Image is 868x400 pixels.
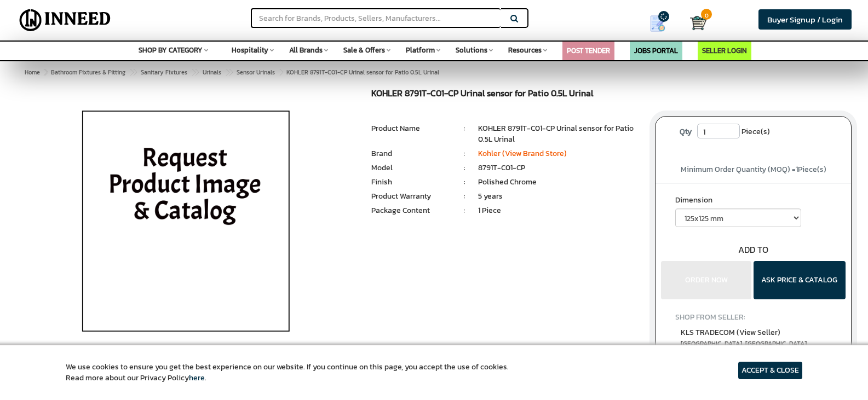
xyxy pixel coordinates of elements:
input: Search for Brands, Products, Sellers, Manufacturers... [251,8,501,28]
a: POST TENDER [567,45,610,56]
span: Solutions [456,45,487,55]
label: Dimension [675,195,831,208]
a: my Quotes [634,11,690,36]
a: Urinals [200,66,223,79]
li: Package Content [371,205,451,216]
span: Resources [508,45,542,55]
span: East Delhi [681,339,826,349]
li: Brand [371,148,451,159]
article: We use cookies to ensure you get the best experience on our website. If you continue on this page... [66,362,509,384]
li: Polished Chrome [478,177,639,188]
span: > [225,66,231,79]
span: > [129,66,135,79]
img: Inneed.Market [15,7,116,34]
li: Model [371,163,451,173]
a: JOBS PORTAL [634,45,678,56]
a: Buyer Signup / Login [758,9,852,30]
img: Show My Quotes [649,15,666,32]
a: Bathroom Fixtures & Fitting [49,66,128,79]
span: > [279,66,284,79]
span: Sanitary Fixtures [141,68,187,77]
span: All Brands [289,45,323,55]
li: : [451,205,478,216]
li: : [451,177,478,188]
span: Bathroom Fixtures & Fitting [51,68,125,77]
li: Product Name [371,123,451,134]
span: Sale & Offers [343,45,385,55]
img: Cart [690,15,706,31]
img: KOHLER Urinal sensor [58,89,314,362]
li: 1 Piece [478,205,639,216]
h4: SHOP FROM SELLER: [675,313,831,321]
a: Sensor Urinals [234,66,277,79]
span: 1 [796,164,798,175]
h1: KOHLER 8791T-C01-CP Urinal sensor for Patio 0.5L Urinal [371,89,639,101]
div: ADD TO [656,244,851,256]
li: : [451,191,478,202]
span: Piece(s) [741,124,770,140]
li: KOHLER 8791T-C01-CP Urinal sensor for Patio 0.5L Urinal [478,123,639,145]
label: Qty [674,124,697,140]
li: : [451,123,478,134]
li: Finish [371,177,451,188]
span: SHOP BY CATEGORY [139,45,203,55]
button: ASK PRICE & CATALOG [754,261,846,299]
span: Sensor Urinals [237,68,275,77]
span: KOHLER 8791T-C01-CP Urinal sensor for Patio 0.5L Urinal [49,68,439,77]
span: Hospitality [232,45,268,55]
span: 0 [701,9,712,20]
li: : [451,163,478,173]
li: 5 years [478,191,639,202]
article: ACCEPT & CLOSE [738,362,802,379]
a: SELLER LOGIN [702,45,747,56]
a: Cart 0 [690,11,699,35]
a: Sanitary Fixtures [139,66,189,79]
a: Kohler (View Brand Store) [478,148,567,159]
span: Minimum Order Quantity (MOQ) = Piece(s) [681,164,826,175]
span: Urinals [203,68,221,77]
li: : [451,148,478,159]
li: 8791T-C01-CP [478,163,639,173]
a: Home [22,66,42,79]
span: > [191,66,197,79]
span: Platform [406,45,435,55]
span: > [44,68,47,77]
span: Buyer Signup / Login [767,13,843,26]
li: Product Warranty [371,191,451,202]
span: KLS TRADECOM [681,327,780,338]
a: KLS TRADECOM (View Seller) [GEOGRAPHIC_DATA], [GEOGRAPHIC_DATA] Verified Seller [681,327,826,368]
a: here [189,372,205,384]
